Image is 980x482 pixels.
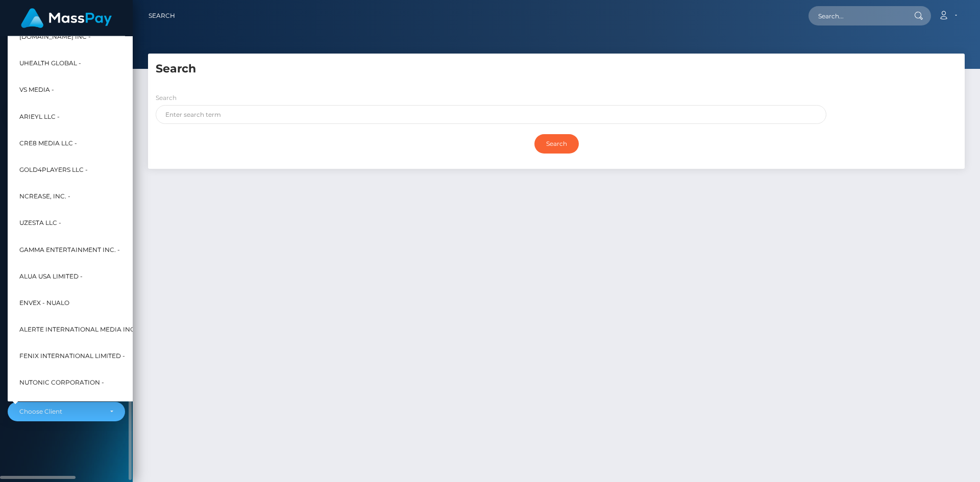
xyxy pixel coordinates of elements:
[19,190,70,203] span: Ncrease, Inc. -
[156,105,826,124] input: Enter search term
[19,323,191,336] span: Alerte International Media Inc. - StripperFans
[19,216,61,230] span: UzestA LLC -
[19,243,120,257] span: Gamma Entertainment Inc. -
[19,137,77,150] span: Cre8 Media LLC -
[808,6,904,26] input: Search...
[534,134,579,154] input: Search
[8,402,125,421] button: Choose Client
[19,376,104,389] span: Nutonic Corporation -
[19,110,60,123] span: Arieyl LLC -
[19,349,125,363] span: Fenix International Limited -
[19,408,102,416] div: Choose Client
[19,57,81,70] span: UHealth Global -
[156,93,177,103] label: Search
[21,8,112,28] img: MassPay Logo
[19,30,91,43] span: [DOMAIN_NAME] INC -
[19,270,83,283] span: Alua USA Limited -
[156,61,957,77] h5: Search
[19,83,54,96] span: VS Media -
[19,296,69,310] span: Envex - Nualo
[19,163,88,176] span: Gold4Players LLC -
[149,5,175,27] a: Search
